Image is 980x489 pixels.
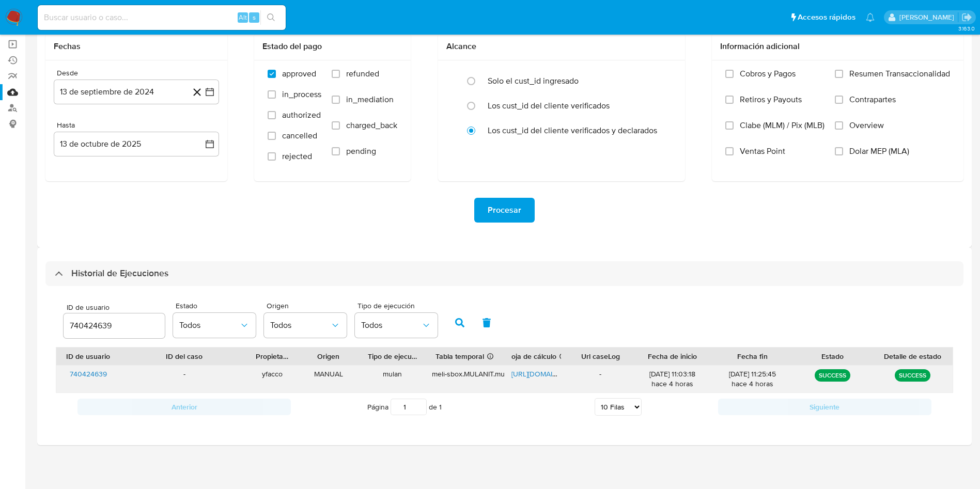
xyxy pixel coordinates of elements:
span: Alt [239,12,247,22]
input: Buscar usuario o caso... [38,11,286,24]
p: yesica.facco@mercadolibre.com [899,12,958,22]
a: Notificaciones [866,13,875,22]
span: 3.163.0 [958,24,975,33]
span: Accesos rápidos [798,12,855,23]
a: Salir [961,12,972,23]
button: search-icon [260,10,282,25]
span: s [253,12,256,22]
